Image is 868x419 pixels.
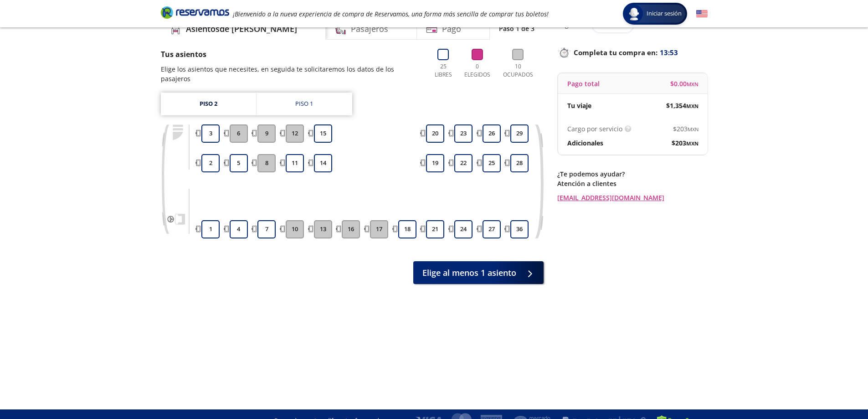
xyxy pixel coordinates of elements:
[567,101,591,110] p: Tu viaje
[161,64,422,83] p: Elige los asientos que necesites, en seguida te solicitaremos los datos de los pasajeros
[161,5,229,22] a: Brand Logo
[233,10,549,18] em: ¡Bienvenido a la nueva experiencia de compra de Reservamos, una forma más sencilla de comprar tus...
[557,193,708,202] a: [EMAIL_ADDRESS][DOMAIN_NAME]
[483,154,501,172] button: 25
[257,124,276,143] button: 9
[257,93,352,115] a: Piso 1
[257,220,276,238] button: 7
[510,154,529,172] button: 28
[295,99,313,109] div: Piso 1
[567,79,600,88] p: Pago total
[201,154,220,172] button: 2
[426,154,444,172] button: 19
[342,220,360,238] button: 16
[431,62,456,79] p: 25 Libres
[370,220,388,238] button: 17
[314,124,332,143] button: 15
[687,81,699,88] small: MXN
[186,23,297,35] h4: Asientos de [PERSON_NAME]
[413,261,544,284] button: Elige al menos 1 asiento
[815,366,859,410] iframe: Messagebird Livechat Widget
[670,79,699,88] span: $ 0.00
[567,124,622,134] p: Cargo por servicio
[510,124,529,143] button: 29
[673,124,699,134] span: $ 203
[286,154,304,172] button: 11
[510,220,529,238] button: 36
[314,220,332,238] button: 13
[161,5,229,19] i: Brand Logo
[426,220,444,238] button: 21
[161,93,256,115] a: Piso 2
[314,154,332,172] button: 14
[454,220,473,238] button: 24
[557,169,708,179] p: ¿Te podemos ayudar?
[660,47,678,58] span: 13:53
[398,220,416,238] button: 18
[286,220,304,238] button: 10
[462,62,493,79] p: 0 Elegidos
[557,179,708,188] p: Atención a clientes
[454,154,473,172] button: 22
[567,138,603,148] p: Adicionales
[426,124,444,143] button: 20
[454,124,473,143] button: 23
[688,126,699,133] small: MXN
[442,23,461,35] h4: Pago
[161,49,422,60] p: Tus asientos
[557,46,708,59] p: Completa tu compra en :
[230,124,248,143] button: 6
[230,154,248,172] button: 5
[351,23,388,35] h4: Pasajeros
[483,124,501,143] button: 26
[286,124,304,143] button: 12
[422,267,516,279] span: Elige al menos 1 asiento
[201,220,220,238] button: 1
[672,138,699,148] span: $ 203
[686,140,699,147] small: MXN
[230,220,248,238] button: 4
[696,8,708,20] button: English
[686,103,699,109] small: MXN
[643,9,685,18] span: Iniciar sesión
[201,124,220,143] button: 3
[666,101,699,110] span: $ 1,354
[483,220,501,238] button: 27
[499,24,534,33] p: Paso 1 de 3
[257,154,276,172] button: 8
[499,62,537,79] p: 10 Ocupados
